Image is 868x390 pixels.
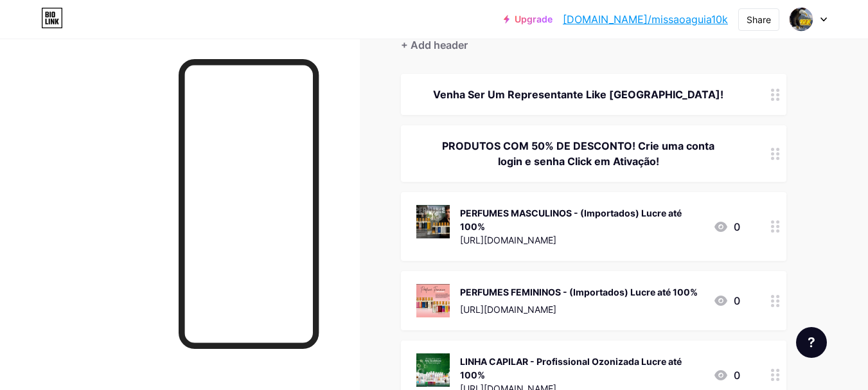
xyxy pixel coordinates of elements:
img: LINHA CAPILAR - Profissional Ozonizada Lucre até 100% [416,353,450,387]
img: PERFUMES MASCULINOS - (Importados) Lucre até 100% [416,205,450,238]
a: Upgrade [504,14,553,24]
img: Ton Camilo [789,7,813,31]
div: [URL][DOMAIN_NAME] [460,233,703,247]
div: PERFUMES FEMININOS - (Importados) Lucre até 100% [460,285,698,299]
div: Share [747,13,771,26]
div: 0 [713,368,740,383]
div: PERFUMES MASCULINOS - (Importados) Lucre até 100% [460,206,703,233]
div: LINHA CAPILAR - Profissional Ozonizada Lucre até 100% [460,355,703,382]
div: Venha Ser Um Representante Like [GEOGRAPHIC_DATA]! [416,87,740,102]
div: [URL][DOMAIN_NAME] [460,303,698,316]
div: PRODUTOS COM 50% DE DESCONTO! Crie uma conta login e senha Click em Ativação! [416,138,740,169]
div: 0 [713,293,740,308]
div: + Add header [401,37,468,53]
img: PERFUMES FEMININOS - (Importados) Lucre até 100% [416,284,450,317]
div: 0 [713,219,740,235]
a: [DOMAIN_NAME]/missaoaguia10k [563,12,728,27]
